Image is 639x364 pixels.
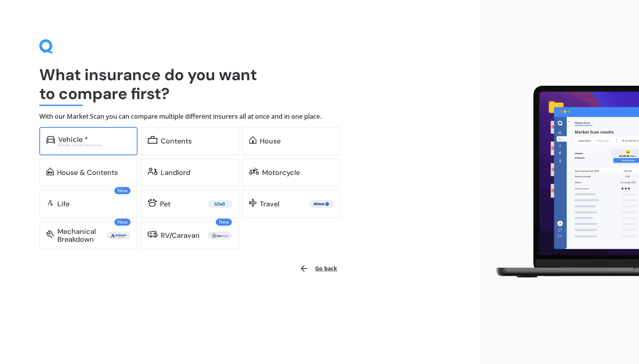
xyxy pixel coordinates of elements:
img: Star.webp [209,232,230,239]
img: car.f15378c7a67c060ca3f3.svg [46,136,55,144]
h1: What insurance do you want to compare first? [39,65,440,103]
img: content.01f40a52572271636b6f.svg [148,136,158,144]
h4: With our Market Scan you can compare multiple different insurers all at once and in one place. [39,112,440,121]
img: pet.71f96884985775575a0d.svg [148,199,157,207]
div: House [260,137,281,145]
div: Pet [160,200,171,208]
img: Allianz.webp [311,200,332,208]
div: Travel [260,200,279,208]
div: Landlord [161,169,190,176]
img: landlord.470ea2398dcb263567d0.svg [148,167,158,175]
div: Mechanical Breakdown [57,228,106,243]
div: Motorcycle [262,169,300,176]
div: Vehicle * [58,136,88,143]
img: motorbike.c49f395e5a6966510904.svg [249,167,259,175]
div: Life [57,200,70,208]
a: Pet [141,190,239,218]
div: House & Contents [57,169,118,176]
img: Autosure.webp [108,232,129,239]
div: Contents [161,137,192,145]
div: RV/Caravan [161,232,200,239]
img: life.f720d6a2d7cdcd3ad642.svg [46,199,54,207]
span: New [114,187,130,194]
img: mbi.6615ef239df2212c2848.svg [46,230,54,238]
img: home-and-contents.b802091223b8502ef2dd.svg [46,167,54,175]
button: Go back [295,259,342,278]
img: Cove.webp [209,200,230,208]
span: New [114,219,130,226]
img: travel.bdda8d6aa9c3f12c5fe2.svg [249,199,257,207]
img: home.91c183c226a05b4dc763.svg [249,136,257,144]
div: Excludes commercial vehicles [58,143,130,147]
span: New [216,219,232,226]
img: rv.0245371a01b30db230af.svg [148,230,158,238]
